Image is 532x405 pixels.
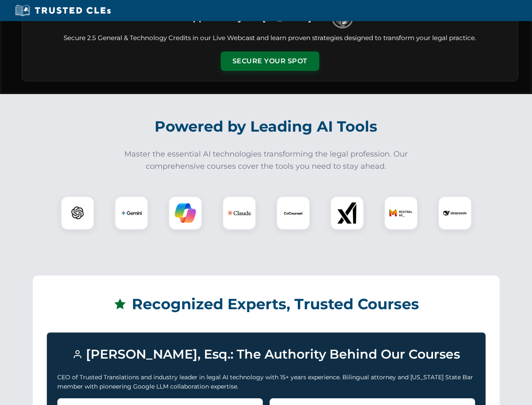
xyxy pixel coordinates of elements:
[276,196,310,230] div: CoCounsel
[65,201,90,225] img: ChatGPT Logo
[13,4,113,17] img: Trusted CLEs
[330,196,364,230] div: xAI
[438,196,472,230] div: DeepSeek
[57,373,475,391] p: CEO of Trusted Translations and industry leader in legal AI technology with 15+ years experience....
[227,201,251,225] img: Claude Logo
[221,51,319,71] button: Secure Your Spot
[384,196,418,230] div: Mistral AI
[47,289,486,319] h2: Recognized Experts, Trusted Courses
[121,202,142,224] img: Gemini Logo
[57,343,475,366] h3: [PERSON_NAME], Esq.: The Authority Behind Our Courses
[222,196,256,230] div: Claude
[389,201,413,225] img: Mistral AI Logo
[115,196,148,230] div: Gemini
[283,202,304,224] img: CoCounsel Logo
[33,112,500,141] h2: Powered by Leading AI Tools
[61,196,94,230] div: ChatGPT
[337,202,358,224] img: xAI Logo
[175,202,196,224] img: Copilot Logo
[119,148,414,173] p: Master the essential AI technologies transforming the legal profession. Our comprehensive courses...
[443,201,467,225] img: DeepSeek Logo
[168,196,202,230] div: Copilot
[32,33,508,43] p: Secure 2.5 General & Technology Credits in our Live Webcast and learn proven strategies designed ...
